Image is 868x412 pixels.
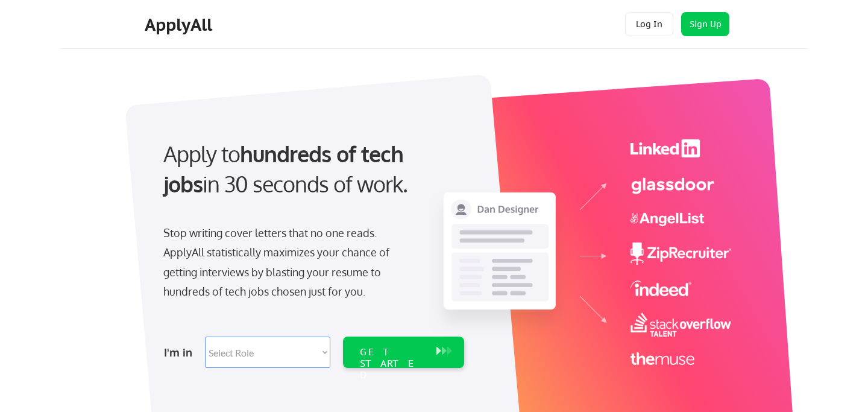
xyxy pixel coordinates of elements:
div: GET STARTED [360,346,424,381]
strong: hundreds of tech jobs [163,140,409,197]
div: ApplyAll [145,14,216,35]
div: Apply to in 30 seconds of work. [163,139,459,200]
div: I'm in [164,343,198,362]
button: Log In [625,12,673,36]
div: Stop writing cover letters that no one reads. ApplyAll statistically maximizes your chance of get... [163,223,411,302]
button: Sign Up [681,12,729,36]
